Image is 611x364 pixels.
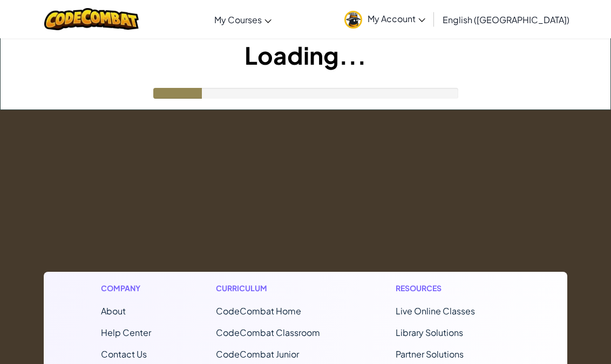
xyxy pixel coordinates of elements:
h1: Company [101,283,151,294]
img: avatar [344,11,362,29]
a: CodeCombat Classroom [216,327,320,338]
a: Library Solutions [396,327,463,338]
span: CodeCombat Home [216,305,301,317]
h1: Curriculum [216,283,331,294]
span: My Account [368,13,425,24]
span: English ([GEOGRAPHIC_DATA]) [443,14,569,25]
h1: Resources [396,283,511,294]
span: Contact Us [101,348,147,360]
img: CodeCombat logo [44,8,139,30]
a: CodeCombat Junior [216,348,299,360]
a: My Account [339,2,431,36]
span: My Courses [214,14,262,25]
a: Help Center [101,327,151,338]
a: Live Online Classes [396,305,475,317]
a: About [101,305,126,317]
a: English ([GEOGRAPHIC_DATA]) [437,5,575,34]
h1: Loading... [1,38,610,72]
a: Partner Solutions [396,348,464,360]
a: My Courses [209,5,277,34]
